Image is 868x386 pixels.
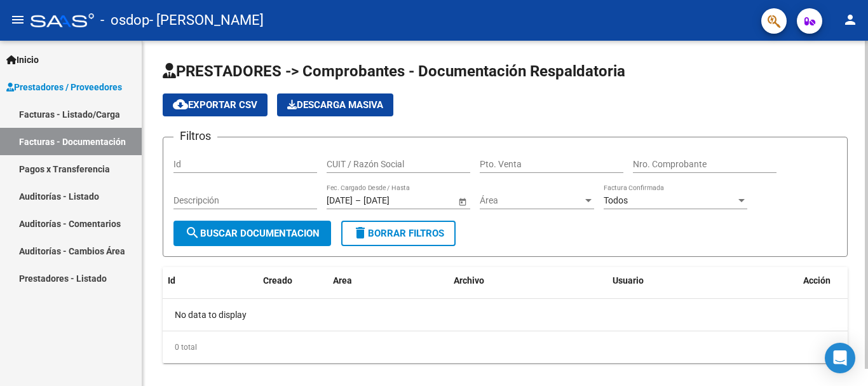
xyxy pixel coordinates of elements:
input: Fecha fin [363,195,426,206]
div: 0 total [163,331,848,363]
span: Exportar CSV [173,99,257,111]
span: Acción [803,275,831,286]
h3: Filtros [173,127,217,145]
span: Buscar Documentacion [185,228,320,239]
mat-icon: person [843,12,858,27]
button: Borrar Filtros [341,221,456,246]
span: Descarga Masiva [287,99,383,111]
span: - [PERSON_NAME] [149,6,264,34]
input: Fecha inicio [327,195,353,206]
app-download-masive: Descarga masiva de comprobantes (adjuntos) [277,93,393,116]
datatable-header-cell: Acción [798,267,862,294]
button: Buscar Documentacion [173,221,331,246]
span: Area [333,275,352,286]
datatable-header-cell: Usuario [607,267,798,294]
mat-icon: cloud_download [173,97,188,112]
datatable-header-cell: Area [328,267,449,294]
button: Descarga Masiva [277,93,393,116]
datatable-header-cell: Archivo [449,267,607,294]
span: Borrar Filtros [353,228,444,239]
span: – [355,195,361,206]
span: Creado [263,275,292,286]
datatable-header-cell: Creado [258,267,328,294]
button: Open calendar [456,195,469,208]
span: Usuario [613,275,644,286]
span: Todos [604,195,628,205]
span: - osdop [100,6,149,34]
mat-icon: menu [10,12,25,27]
div: No data to display [163,299,848,331]
span: Archivo [454,275,484,286]
span: PRESTADORES -> Comprobantes - Documentación Respaldatoria [163,62,625,80]
div: Open Intercom Messenger [825,343,855,373]
span: Inicio [6,53,39,67]
span: Área [480,195,583,206]
datatable-header-cell: Id [163,267,214,294]
span: Prestadores / Proveedores [6,80,122,94]
mat-icon: search [185,225,200,240]
button: Exportar CSV [163,93,268,116]
span: Id [168,275,175,286]
mat-icon: delete [353,225,368,240]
